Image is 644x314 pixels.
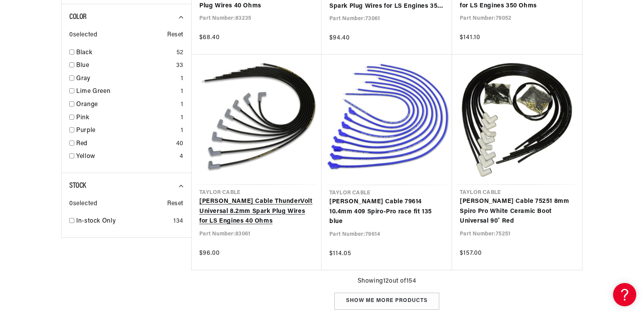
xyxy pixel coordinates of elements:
[167,199,183,209] span: Reset
[76,113,178,123] a: Pink
[76,100,178,110] a: Orange
[358,276,416,287] span: Showing 12 out of 154
[76,216,170,226] a: In-stock Only
[76,139,173,149] a: Red
[181,100,183,110] div: 1
[69,30,97,40] span: 0 selected
[76,87,178,97] a: Lime Green
[181,74,183,84] div: 1
[176,48,183,58] div: 52
[69,13,87,21] span: Color
[76,61,173,71] a: Blue
[167,30,183,40] span: Reset
[173,216,183,226] div: 134
[176,61,183,71] div: 33
[69,182,86,190] span: Stock
[76,126,178,136] a: Purple
[181,126,183,136] div: 1
[460,197,574,226] a: [PERSON_NAME] Cable 75251 8mm Spiro Pro White Ceramic Boot Universal 90˚ Red
[181,113,183,123] div: 1
[69,199,97,209] span: 0 selected
[76,74,178,84] a: Gray
[76,152,176,162] a: Yellow
[180,152,183,162] div: 4
[76,48,173,58] a: Black
[176,139,183,149] div: 40
[334,293,439,310] div: Show me more products
[181,87,183,97] div: 1
[199,197,314,226] a: [PERSON_NAME] Cable ThunderVolt Universal 8.2mm Spark Plug Wires for LS Engines 40 Ohms
[329,197,444,227] a: [PERSON_NAME] Cable 79614 10.4mm 409 Spiro-Pro race fit 135 blue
